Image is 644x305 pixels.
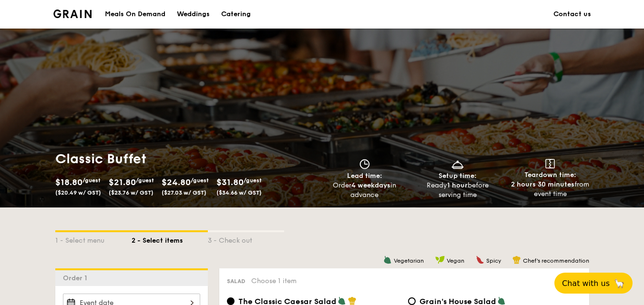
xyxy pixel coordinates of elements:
[512,256,521,264] img: icon-chef-hat.a58ddaea.svg
[435,256,445,264] img: icon-vegan.f8ff3823.svg
[227,278,245,285] span: Salad
[53,10,92,18] img: Grain
[383,256,392,264] img: icon-vegetarian.fe4039eb.svg
[439,172,477,180] span: Setup time:
[358,159,372,169] img: icon-clock.2db775ea.svg
[55,177,82,187] span: $18.80
[191,177,209,184] span: /guest
[447,257,464,264] span: Vegan
[109,189,153,196] span: ($23.76 w/ GST)
[136,177,154,184] span: /guest
[476,256,484,264] img: icon-spicy.37a8142b.svg
[523,257,589,264] span: Chef's recommendation
[82,177,101,184] span: /guest
[497,296,506,305] img: icon-vegetarian.fe4039eb.svg
[109,177,136,187] span: $21.80
[55,189,101,196] span: ($20.49 w/ GST)
[348,296,357,305] img: icon-chef-hat.a58ddaea.svg
[322,181,408,200] div: Order in advance
[613,278,625,289] span: 🦙
[447,181,468,189] strong: 1 hour
[545,159,555,168] img: icon-teardown.65201eee.svg
[55,150,318,167] h1: Classic Buffet
[511,180,574,188] strong: 2 hours 30 minutes
[244,177,262,184] span: /guest
[53,10,92,18] a: Logotype
[508,180,593,199] div: from event time
[216,189,262,196] span: ($34.66 w/ GST)
[351,181,390,189] strong: 4 weekdays
[554,273,633,294] button: Chat with us🦙
[162,177,191,187] span: $24.80
[450,159,465,169] img: icon-dish.430c3a2e.svg
[486,257,501,264] span: Spicy
[227,297,235,305] input: The Classic Caesar Saladromaine lettuce, croutons, shaved parmesan flakes, cherry tomatoes, house...
[63,274,91,282] span: Order 1
[162,189,206,196] span: ($27.03 w/ GST)
[55,232,132,246] div: 1 - Select menu
[208,232,284,246] div: 3 - Check out
[408,297,416,305] input: Grain's House Saladcorn kernel, roasted sesame dressing, cherry tomato
[394,257,424,264] span: Vegetarian
[216,177,244,187] span: $31.80
[347,172,382,180] span: Lead time:
[415,181,500,200] div: Ready before serving time
[562,279,610,288] span: Chat with us
[251,277,296,285] span: Choose 1 item
[337,296,346,305] img: icon-vegetarian.fe4039eb.svg
[132,232,208,246] div: 2 - Select items
[524,171,576,179] span: Teardown time:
